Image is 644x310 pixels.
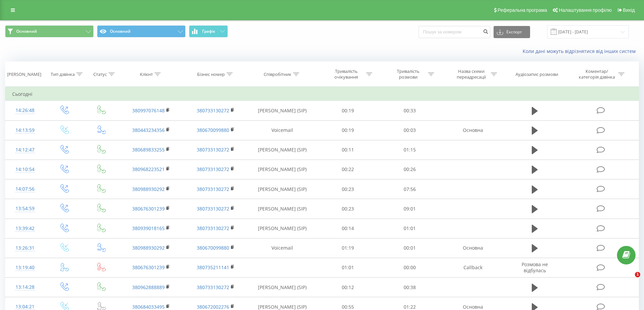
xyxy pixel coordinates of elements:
a: 380670099880 [197,127,229,133]
td: 01:19 [317,238,379,258]
button: Експорт [494,26,530,38]
a: 380684033495 [132,304,165,310]
div: 14:13:59 [12,124,38,137]
td: [PERSON_NAME] (SIP) [248,199,317,219]
div: Тривалість очікування [328,68,364,80]
div: [PERSON_NAME] [7,72,41,77]
td: 00:33 [379,101,441,120]
td: Основна [440,238,505,258]
a: 380988930292 [132,245,165,251]
div: 14:12:47 [12,143,38,157]
a: Коли дані можуть відрізнятися вiд інших систем [523,48,639,54]
a: 380733130272 [197,107,229,114]
td: Voicemail [248,238,317,258]
a: 380735211141 [197,264,229,271]
td: [PERSON_NAME] (SIP) [248,160,317,179]
iframe: Intercom live chat [621,272,637,288]
td: 00:12 [317,278,379,297]
td: 01:15 [379,140,441,160]
td: [PERSON_NAME] (SIP) [248,179,317,199]
span: Вихід [623,7,635,13]
span: Розмова не відбулась [522,261,548,274]
a: 380676301239 [132,264,165,271]
div: 13:54:59 [12,202,38,215]
div: 13:19:40 [12,261,38,274]
td: 01:01 [317,258,379,277]
div: 13:26:31 [12,242,38,255]
div: Тривалість розмови [390,68,426,80]
span: Реферальна програма [498,7,547,13]
span: Графік [202,29,215,34]
td: 00:11 [317,140,379,160]
a: 380939018165 [132,225,165,231]
div: Коментар/категорія дзвінка [577,68,617,80]
div: Статус [93,72,107,77]
div: Співробітник [264,72,291,77]
a: 380997076148 [132,107,165,114]
div: 14:07:56 [12,182,38,196]
td: 00:22 [317,160,379,179]
a: 380733130272 [197,186,229,192]
div: 13:14:28 [12,281,38,294]
td: [PERSON_NAME] (SIP) [248,278,317,297]
td: 00:03 [379,120,441,140]
td: 00:14 [317,219,379,238]
td: [PERSON_NAME] (SIP) [248,140,317,160]
a: 380676301239 [132,205,165,212]
div: Назва схеми переадресації [453,68,489,80]
a: 380968223521 [132,166,165,172]
td: 00:01 [379,238,441,258]
a: 380672002276 [197,304,229,310]
td: 00:23 [317,199,379,219]
button: Основний [5,25,94,37]
td: 09:01 [379,199,441,219]
button: Основний [97,25,186,37]
td: [PERSON_NAME] (SIP) [248,101,317,120]
a: 380733130272 [197,225,229,231]
span: Налаштування профілю [559,7,612,13]
a: 380689833255 [132,146,165,153]
button: Графік [189,25,228,37]
div: Бізнес номер [197,72,225,77]
a: 380733130272 [197,146,229,153]
td: [PERSON_NAME] (SIP) [248,219,317,238]
td: Основна [440,120,505,140]
a: 380670099880 [197,245,229,251]
td: Callback [440,258,505,277]
div: 14:26:48 [12,104,38,117]
input: Пошук за номером [419,26,490,38]
div: Тип дзвінка [51,72,75,77]
a: 380443234356 [132,127,165,133]
div: Клієнт [140,72,153,77]
a: 380988930292 [132,186,165,192]
a: 380962888889 [132,284,165,290]
td: 00:00 [379,258,441,277]
td: 00:38 [379,278,441,297]
a: 380733130272 [197,166,229,172]
span: Основний [16,29,37,34]
div: 13:39:42 [12,222,38,235]
td: 01:01 [379,219,441,238]
td: 00:19 [317,101,379,120]
td: Сьогодні [5,87,639,101]
div: Аудіозапис розмови [516,72,558,77]
td: Voicemail [248,120,317,140]
div: 14:10:54 [12,163,38,176]
td: 00:19 [317,120,379,140]
td: 00:26 [379,160,441,179]
td: 00:23 [317,179,379,199]
a: 380733130272 [197,284,229,290]
td: 07:56 [379,179,441,199]
span: 1 [635,272,640,277]
a: 380733130272 [197,205,229,212]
